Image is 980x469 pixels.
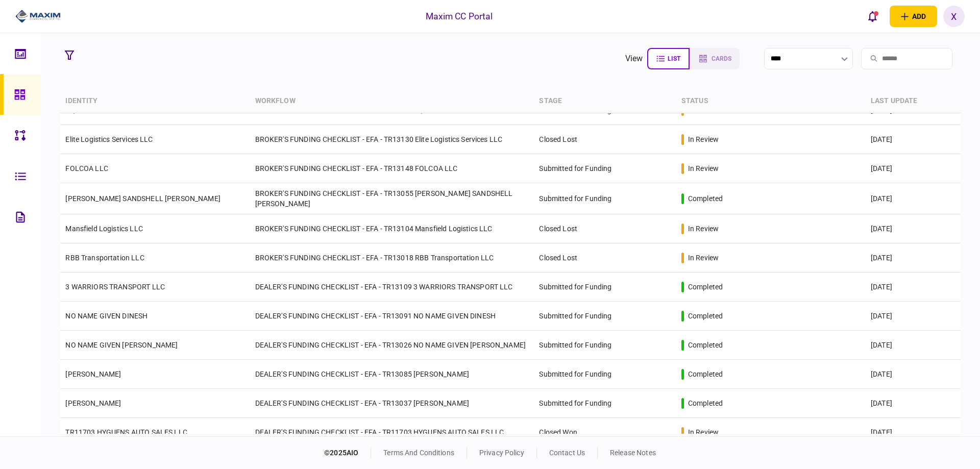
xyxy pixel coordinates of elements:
[250,418,534,447] td: DEALER'S FUNDING CHECKLIST - EFA - TR11703 HYGUENS AUTO SALES LLC
[250,183,534,214] td: BROKER'S FUNDING CHECKLIST - EFA - TR13055 [PERSON_NAME] SANDSHELL [PERSON_NAME]
[866,214,961,243] td: [DATE]
[60,89,250,113] th: identity
[688,427,719,437] div: in review
[866,154,961,183] td: [DATE]
[688,224,719,234] div: in review
[866,183,961,214] td: [DATE]
[65,312,148,320] a: NO NAME GIVEN DINESH
[250,302,534,331] td: DEALER'S FUNDING CHECKLIST - EFA - TR13091 NO NAME GIVEN DINESH
[534,183,676,214] td: Submitted for Funding
[65,164,108,172] a: FOLCOA LLC
[943,6,965,27] button: X
[534,273,676,302] td: Submitted for Funding
[688,311,723,321] div: completed
[688,340,723,350] div: completed
[712,55,731,62] span: cards
[534,302,676,331] td: Submitted for Funding
[250,89,534,113] th: workflow
[65,283,165,291] a: 3 WARRIORS TRANSPORT LLC
[668,55,680,62] span: list
[250,273,534,302] td: DEALER'S FUNDING CHECKLIST - EFA - TR13109 3 WARRIORS TRANSPORT LLC
[866,389,961,418] td: [DATE]
[866,360,961,389] td: [DATE]
[65,225,142,233] a: Mansfield Logistics LLC
[549,449,585,457] a: contact us
[890,6,937,27] button: open adding identity options
[866,418,961,447] td: [DATE]
[65,341,178,349] a: NO NAME GIVEN [PERSON_NAME]
[250,243,534,273] td: BROKER'S FUNDING CHECKLIST - EFA - TR13018 RBB Transportation LLC
[690,48,740,69] button: cards
[65,254,144,262] a: RBB Transportation LLC
[534,389,676,418] td: Submitted for Funding
[534,89,676,113] th: stage
[15,9,61,24] img: client company logo
[862,6,884,27] button: open notifications list
[65,399,121,407] a: [PERSON_NAME]
[534,243,676,273] td: Closed Lost
[534,125,676,154] td: Closed Lost
[534,331,676,360] td: Submitted for Funding
[324,448,371,458] div: © 2025 AIO
[65,428,187,436] a: TR11703 HYGUENS AUTO SALES LLC
[688,369,723,379] div: completed
[866,273,961,302] td: [DATE]
[426,10,493,23] div: Maxim CC Portal
[610,449,656,457] a: release notes
[250,331,534,360] td: DEALER'S FUNDING CHECKLIST - EFA - TR13026 NO NAME GIVEN [PERSON_NAME]
[534,154,676,183] td: Submitted for Funding
[479,449,524,457] a: privacy policy
[866,331,961,360] td: [DATE]
[65,135,153,143] a: Elite Logistics Services LLC
[866,89,961,113] th: last update
[65,370,121,378] a: [PERSON_NAME]
[688,163,719,174] div: in review
[534,360,676,389] td: Submitted for Funding
[625,53,643,65] div: view
[383,449,454,457] a: terms and conditions
[688,398,723,408] div: completed
[866,125,961,154] td: [DATE]
[866,302,961,331] td: [DATE]
[534,214,676,243] td: Closed Lost
[676,89,866,113] th: status
[688,282,723,292] div: completed
[250,360,534,389] td: DEALER'S FUNDING CHECKLIST - EFA - TR13085 [PERSON_NAME]
[534,418,676,447] td: Closed Won
[250,154,534,183] td: BROKER'S FUNDING CHECKLIST - EFA - TR13148 FOLCOA LLC
[250,125,534,154] td: BROKER'S FUNDING CHECKLIST - EFA - TR13130 Elite Logistics Services LLC
[688,134,719,144] div: in review
[688,193,723,204] div: completed
[250,389,534,418] td: DEALER'S FUNDING CHECKLIST - EFA - TR13037 [PERSON_NAME]
[65,194,220,203] a: [PERSON_NAME] SANDSHELL [PERSON_NAME]
[866,243,961,273] td: [DATE]
[250,214,534,243] td: BROKER'S FUNDING CHECKLIST - EFA - TR13104 Mansfield Logistics LLC
[647,48,690,69] button: list
[688,253,719,263] div: in review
